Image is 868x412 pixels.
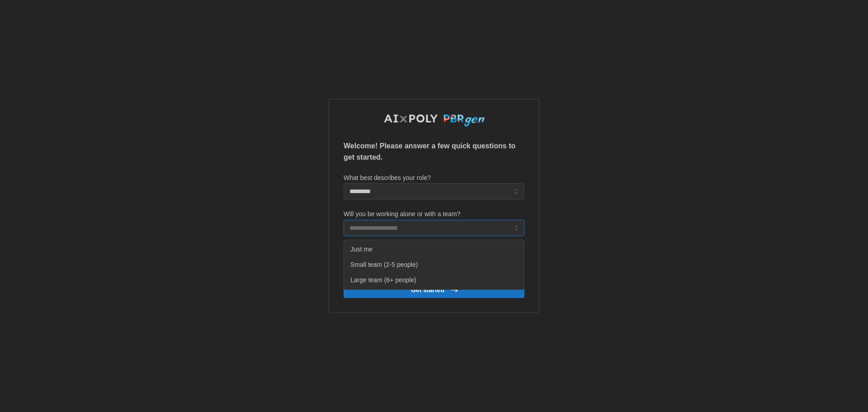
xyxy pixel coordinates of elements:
label: What best describes your role? [344,173,431,183]
span: Just me [350,245,373,255]
span: Small team (2-5 people) [350,260,418,270]
label: Will you be working alone or with a team? [344,209,460,219]
p: Welcome! Please answer a few quick questions to get started. [344,141,524,163]
button: Get started [344,282,524,298]
span: Large team (6+ people) [350,275,416,285]
img: AIxPoly PBRgen [383,114,485,127]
